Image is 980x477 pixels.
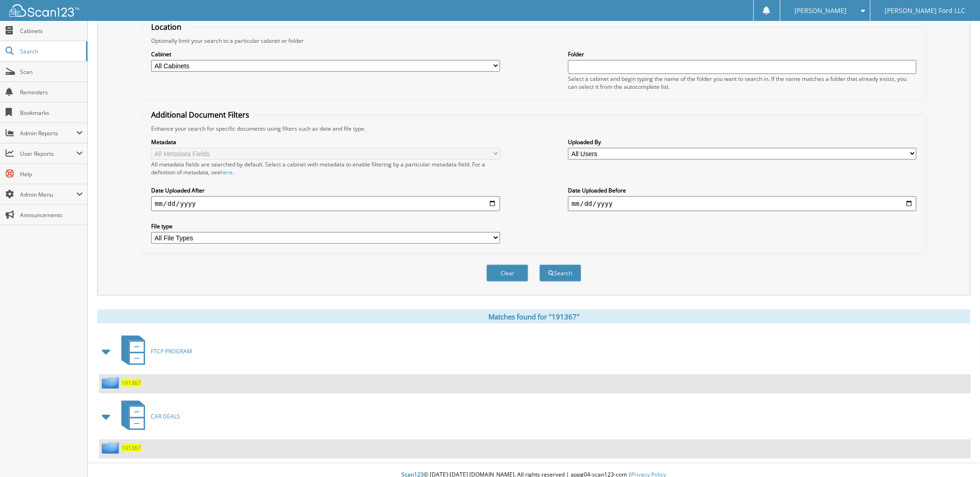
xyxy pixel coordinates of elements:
[568,196,917,211] input: end
[151,196,500,211] input: start
[540,265,581,282] button: Search
[20,211,83,219] span: Announcements
[151,412,180,420] span: CAR DEALS
[20,170,83,178] span: Help
[121,379,141,387] a: 191367
[151,186,500,194] label: Date Uploaded After
[568,50,917,58] label: Folder
[151,222,500,230] label: File type
[20,150,76,158] span: User Reports
[147,125,921,132] div: Enhance your search for specific documents using filters such as date and file type.
[116,333,192,370] a: FTCP PROGRAM
[151,50,500,58] label: Cabinet
[102,442,121,454] img: folder2.png
[220,168,233,176] a: here
[121,444,141,452] a: 191367
[151,160,500,176] div: All metadata fields are searched by default. Select a cabinet with metadata to enable filtering b...
[102,377,121,389] img: folder2.png
[933,432,980,477] iframe: Chat Widget
[147,110,254,120] legend: Additional Document Filters
[568,186,917,194] label: Date Uploaded Before
[20,88,83,96] span: Reminders
[568,138,917,146] label: Uploaded By
[20,109,83,117] span: Bookmarks
[20,191,76,199] span: Admin Menu
[116,398,180,435] a: CAR DEALS
[20,27,83,35] span: Cabinets
[487,265,528,282] button: Clear
[151,138,500,146] label: Metadata
[147,22,186,32] legend: Location
[20,129,76,137] span: Admin Reports
[20,68,83,76] span: Scan
[9,4,79,17] img: scan123-logo-white.svg
[568,75,917,91] div: Select a cabinet and begin typing the name of the folder you want to search in. If the name match...
[795,8,847,13] span: [PERSON_NAME]
[147,37,921,45] div: Optionally limit your search to a particular cabinet or folder
[151,347,192,355] span: FTCP PROGRAM
[97,310,971,324] div: Matches found for "191367"
[20,47,81,55] span: Search
[885,8,966,13] span: [PERSON_NAME] Ford LLC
